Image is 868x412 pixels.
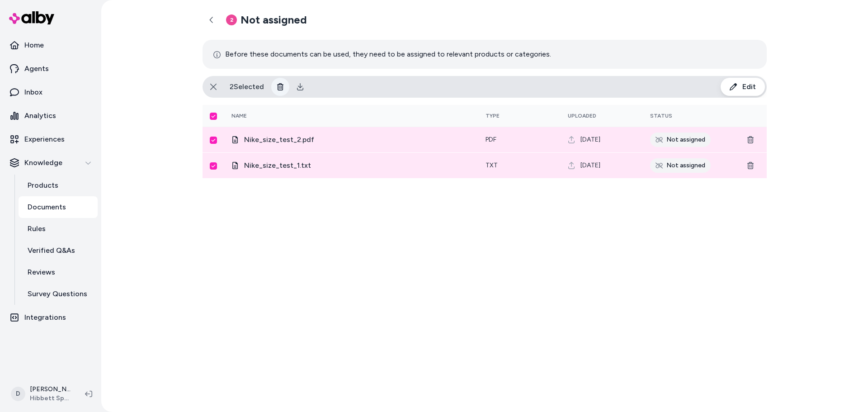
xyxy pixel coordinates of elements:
[210,113,217,120] button: Select all
[231,160,471,171] div: Nike_size_test_1.txt
[486,113,500,119] span: Type
[721,78,765,96] button: Edit
[28,202,66,213] p: Documents
[24,87,42,98] p: Inbox
[19,218,98,240] a: Rules
[650,113,672,119] span: Status
[244,134,471,145] span: Nike_size_test_2.pdf
[4,58,98,80] a: Agents
[231,134,471,145] div: Nike_size_test_2.pdf
[28,223,46,234] p: Rules
[486,136,496,143] span: pdf
[226,13,307,27] h2: Not assigned
[24,312,66,323] p: Integrations
[28,245,75,256] p: Verified Q&As
[4,34,98,56] a: Home
[568,113,596,119] span: Uploaded
[24,110,56,121] p: Analytics
[19,283,98,305] a: Survey Questions
[210,162,217,170] button: Select row
[24,63,49,74] p: Agents
[5,379,78,408] button: D[PERSON_NAME]Hibbett Sports
[650,133,711,147] div: Not assigned
[231,112,299,119] div: Name
[213,48,551,61] p: Before these documents can be used, they need to be assigned to relevant products or categories.
[486,161,498,169] span: txt
[24,157,62,168] p: Knowledge
[11,387,25,401] span: D
[4,81,98,103] a: Inbox
[30,385,71,394] p: [PERSON_NAME]
[4,105,98,127] a: Analytics
[4,152,98,174] button: Knowledge
[742,81,756,92] span: Edit
[210,137,217,144] button: Select row
[28,267,55,278] p: Reviews
[30,394,71,403] span: Hibbett Sports
[580,135,600,144] span: [DATE]
[19,196,98,218] a: Documents
[28,180,58,191] p: Products
[4,307,98,328] a: Integrations
[244,160,471,171] span: Nike_size_test_1.txt
[230,81,264,92] span: 2 Selected
[9,11,54,24] img: alby Logo
[28,289,87,299] p: Survey Questions
[24,134,65,145] p: Experiences
[650,158,711,173] div: Not assigned
[19,240,98,261] a: Verified Q&As
[226,14,237,25] span: 2
[24,40,44,51] p: Home
[19,175,98,196] a: Products
[580,161,600,170] span: [DATE]
[19,261,98,283] a: Reviews
[4,128,98,150] a: Experiences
